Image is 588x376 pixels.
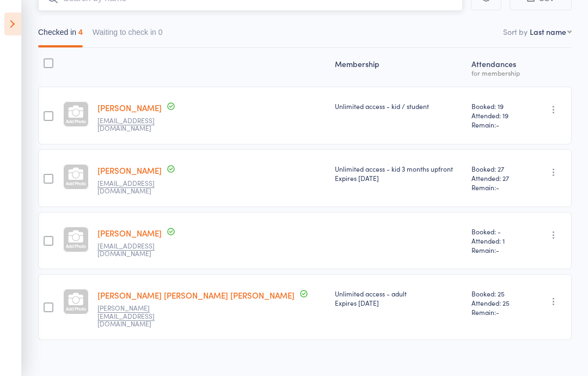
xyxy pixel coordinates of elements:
[496,120,499,129] span: -
[471,307,524,317] span: Remain:
[78,28,83,37] div: 4
[530,26,566,37] div: Last name
[97,179,168,195] small: maximogubargomez@gmail.com
[330,53,467,82] div: Membership
[97,117,168,132] small: aaronsdaniel@gmail.com
[335,164,463,183] div: Unlimited access - kid 3 months upfront
[467,53,529,82] div: Atten­dances
[471,289,524,298] span: Booked: 25
[335,101,463,111] div: Unlimited access - kid / student
[471,164,524,173] span: Booked: 27
[97,242,168,258] small: peppe.aus@hotmail.com
[471,101,524,111] span: Booked: 19
[93,22,163,47] button: Waiting to check in0
[335,298,463,307] div: Expires [DATE]
[471,111,524,120] span: Attended: 19
[471,236,524,245] span: Attended: 1
[471,245,524,254] span: Remain:
[496,245,499,254] span: -
[496,183,499,192] span: -
[158,28,163,37] div: 0
[471,120,524,129] span: Remain:
[471,173,524,183] span: Attended: 27
[471,227,524,236] span: Booked: -
[335,289,463,307] div: Unlimited access - adult
[97,304,168,328] small: ramon.tupac09007@gmail.com
[97,165,162,176] a: [PERSON_NAME]
[335,173,463,183] div: Expires [DATE]
[471,298,524,307] span: Attended: 25
[471,183,524,192] span: Remain:
[38,22,83,47] button: Checked in4
[496,307,499,317] span: -
[97,227,162,239] a: [PERSON_NAME]
[97,102,162,113] a: [PERSON_NAME]
[503,26,528,37] label: Sort by
[471,69,524,76] div: for membership
[97,289,295,301] a: [PERSON_NAME] [PERSON_NAME] [PERSON_NAME]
